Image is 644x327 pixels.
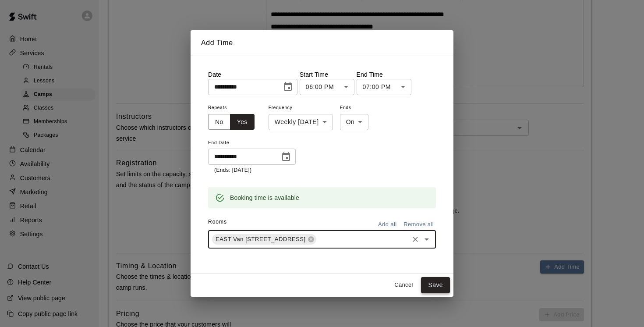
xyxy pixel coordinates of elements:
[212,235,309,244] span: EAST Van [STREET_ADDRESS]
[300,70,354,79] p: Start Time
[357,70,411,79] p: End Time
[208,102,262,114] span: Repeats
[340,114,369,130] div: On
[269,102,333,114] span: Frequency
[230,114,255,130] button: Yes
[357,79,411,95] div: 07:00 PM
[212,234,316,245] div: EAST Van [STREET_ADDRESS]
[208,114,230,130] button: No
[208,70,297,79] p: Date
[277,148,295,166] button: Choose date, selected date is Oct 6, 2025
[208,114,255,130] div: outlined button group
[373,218,401,231] button: Add all
[421,277,450,293] button: Save
[269,114,333,130] div: Weekly [DATE]
[279,78,297,96] button: Choose date, selected date is Sep 22, 2025
[389,278,418,292] button: Cancel
[214,166,290,175] p: (Ends: [DATE])
[191,30,453,56] h2: Add Time
[208,137,296,149] span: End Date
[230,190,299,206] div: Booking time is available
[208,219,227,225] span: Rooms
[300,79,354,95] div: 06:00 PM
[409,233,421,245] button: Clear
[401,218,436,231] button: Remove all
[421,233,433,245] button: Open
[340,102,369,114] span: Ends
